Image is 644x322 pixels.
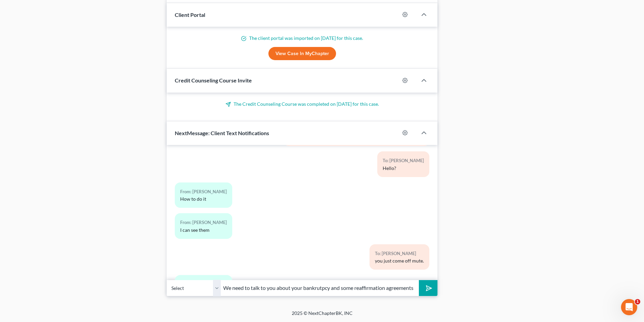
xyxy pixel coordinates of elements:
div: To: [PERSON_NAME] [383,157,424,165]
div: you just come off mute. [375,257,424,264]
div: I can see them [180,227,227,233]
input: Say something... [221,280,419,296]
div: How to do it [180,196,227,202]
div: 2025 © NextChapterBK, INC [129,310,515,322]
div: To: [PERSON_NAME] [375,250,424,257]
span: Credit Counseling Course Invite [175,77,252,83]
a: View Case in MyChapter [268,47,336,60]
p: The client portal was imported on [DATE] for this case. [175,35,429,42]
span: Client Portal [175,11,205,18]
div: Hello? [383,165,424,172]
div: From: [PERSON_NAME] [180,188,227,196]
span: 1 [635,299,640,304]
iframe: Intercom live chat [621,299,637,315]
div: From: [PERSON_NAME] [180,219,227,226]
span: NextMessage: Client Text Notifications [175,130,269,136]
p: The Credit Counseling Course was completed on [DATE] for this case. [175,101,429,107]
